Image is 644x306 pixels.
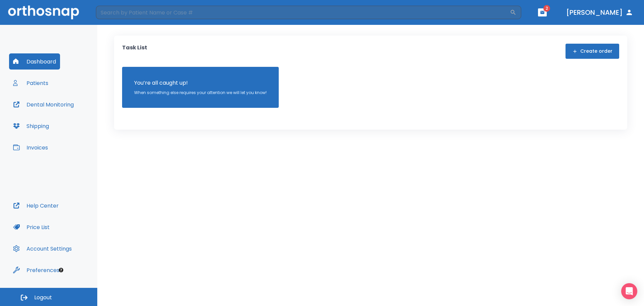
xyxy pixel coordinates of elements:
[9,53,60,70] button: Dashboard
[621,283,637,299] div: Open Intercom Messenger
[543,5,550,12] span: 2
[9,219,54,235] button: Price List
[34,294,52,301] span: Logout
[9,241,76,257] button: Account Settings
[9,198,63,214] button: Help Center
[9,262,63,278] button: Preferences
[122,44,147,59] p: Task List
[134,90,267,96] p: When something else requires your attention we will let you know!
[134,79,267,87] p: You’re all caught up!
[9,96,78,113] button: Dental Monitoring
[563,6,636,18] button: [PERSON_NAME]
[8,5,79,19] img: Orthosnap
[9,118,53,134] button: Shipping
[9,75,52,91] button: Patients
[566,44,619,59] button: Create order
[96,6,510,19] input: Search by Patient Name or Case #
[9,139,52,156] button: Invoices
[58,267,64,273] div: Tooltip anchor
